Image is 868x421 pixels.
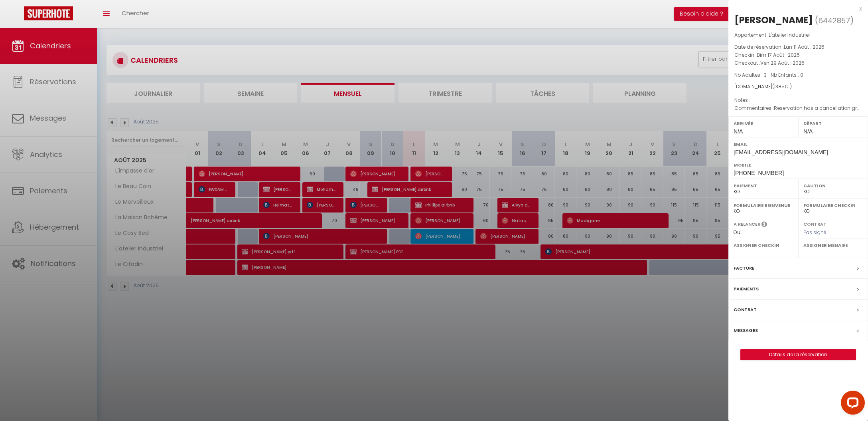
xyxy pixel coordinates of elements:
label: Départ [803,119,863,127]
p: Date de réservation : [734,43,862,51]
span: Ven 29 Août . 2025 [760,60,805,66]
button: Détails de la réservation [740,349,856,360]
span: 1385 [774,83,785,90]
span: Pas signé [803,229,827,236]
label: Paiements [734,285,759,293]
i: Sélectionner OUI si vous souhaiter envoyer les séquences de messages post-checkout [761,221,767,230]
span: - [750,97,753,103]
span: N/A [803,128,813,135]
label: Formulaire Bienvenue [734,201,793,209]
span: ( € ) [772,83,792,90]
div: [DOMAIN_NAME] [734,83,862,91]
label: Assigner Menage [803,241,863,249]
label: Facture [734,264,754,272]
span: Lun 11 Août . 2025 [784,44,825,50]
span: L'atelier Industriel [769,32,810,38]
p: Checkin : [734,51,862,59]
span: [PHONE_NUMBER] [734,170,784,176]
span: 6442857 [818,16,850,26]
a: Détails de la réservation [741,350,856,360]
iframe: LiveChat chat widget [834,387,868,421]
label: Caution [803,182,863,190]
label: Email [734,140,863,148]
label: Contrat [803,221,827,226]
span: N/A [734,128,743,135]
label: Mobile [734,161,863,169]
p: Commentaires : [734,104,862,112]
span: ( ) [815,15,854,26]
label: Formulaire Checkin [803,201,863,209]
p: Appartement : [734,31,862,39]
label: A relancer [734,221,760,228]
span: Dim 17 Août . 2025 [757,52,800,58]
label: Arrivée [734,119,793,127]
p: Checkout : [734,59,862,67]
span: [EMAIL_ADDRESS][DOMAIN_NAME] [734,149,828,155]
div: x [728,4,862,14]
span: Nb Adultes : 3 - [734,71,803,78]
div: [PERSON_NAME] [734,14,813,26]
label: Contrat [734,306,757,314]
span: Nb Enfants : 0 [771,71,803,78]
label: Assigner Checkin [734,241,793,249]
p: Notes : [734,96,862,104]
label: Messages [734,326,758,335]
label: Paiement [734,182,793,190]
